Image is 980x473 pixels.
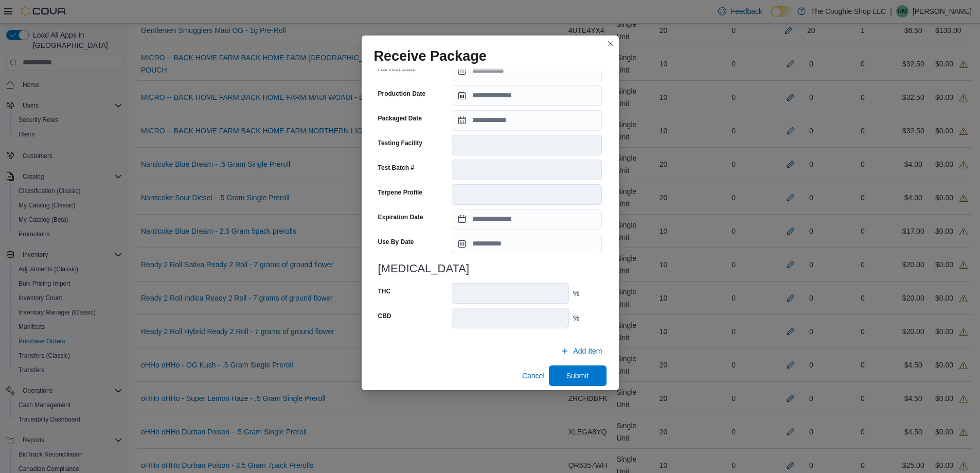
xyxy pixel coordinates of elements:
[452,85,602,106] input: Press the down key to open a popover containing a calendar.
[378,65,416,73] label: Harvest Date
[573,313,602,323] div: %
[557,341,606,361] button: Add Item
[378,114,422,122] label: Packaged Date
[378,139,422,147] label: Testing Facility
[374,48,487,64] h1: Receive Package
[378,262,602,275] h3: [MEDICAL_DATA]
[518,365,549,386] button: Cancel
[378,287,391,295] label: THC
[452,209,602,230] input: Press the down key to open a popover containing a calendar.
[378,188,422,197] label: Terpene Profile
[378,238,414,246] label: Use By Date
[378,90,426,98] label: Production Date
[452,234,602,254] input: Press the down key to open a popover containing a calendar.
[378,213,423,221] label: Expiration Date
[604,38,617,50] button: Closes this modal window
[378,164,414,172] label: Test Batch #
[378,312,391,320] label: CBD
[522,371,545,381] span: Cancel
[566,371,589,381] span: Submit
[452,110,602,131] input: Press the down key to open a popover containing a calendar.
[452,61,602,81] input: Press the down key to open a popover containing a calendar.
[573,288,602,299] div: %
[549,365,607,386] button: Submit
[573,346,602,356] span: Add Item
